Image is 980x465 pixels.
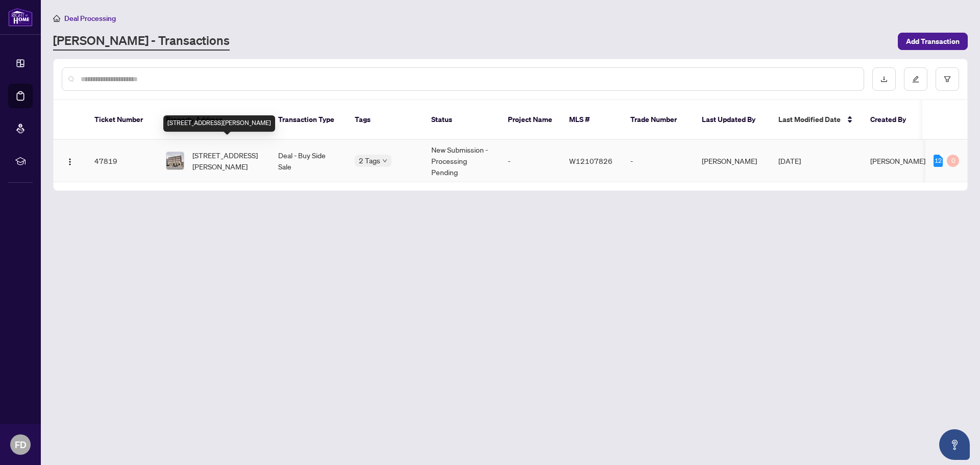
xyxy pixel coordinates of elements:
[500,100,561,140] th: Project Name
[944,76,951,83] span: filter
[934,155,943,167] div: 12
[872,67,896,91] button: download
[53,15,60,22] span: home
[62,153,78,169] button: Logo
[359,155,380,166] span: 2 Tags
[66,158,74,166] img: Logo
[270,140,347,182] td: Deal - Buy Side Sale
[880,76,888,83] span: download
[8,8,33,27] img: logo
[947,155,959,167] div: 0
[500,140,561,182] td: -
[423,140,500,182] td: New Submission - Processing Pending
[778,156,801,165] span: [DATE]
[561,100,622,140] th: MLS #
[898,33,968,50] button: Add Transaction
[382,158,387,163] span: down
[86,100,158,140] th: Ticket Number
[158,100,270,140] th: Property Address
[86,140,158,182] td: 47819
[192,150,262,172] span: [STREET_ADDRESS][PERSON_NAME]
[694,140,770,182] td: [PERSON_NAME]
[862,100,923,140] th: Created By
[778,114,841,125] span: Last Modified Date
[694,100,770,140] th: Last Updated By
[622,140,694,182] td: -
[166,152,184,169] img: thumbnail-img
[163,115,275,132] div: [STREET_ADDRESS][PERSON_NAME]
[64,14,116,23] span: Deal Processing
[423,100,500,140] th: Status
[904,67,927,91] button: edit
[347,100,423,140] th: Tags
[770,100,862,140] th: Last Modified Date
[870,156,925,165] span: [PERSON_NAME]
[906,33,960,50] span: Add Transaction
[15,437,27,452] span: FD
[622,100,694,140] th: Trade Number
[912,76,919,83] span: edit
[569,156,612,165] span: W12107826
[270,100,347,140] th: Transaction Type
[53,32,230,51] a: [PERSON_NAME] - Transactions
[936,67,959,91] button: filter
[939,429,970,460] button: Open asap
